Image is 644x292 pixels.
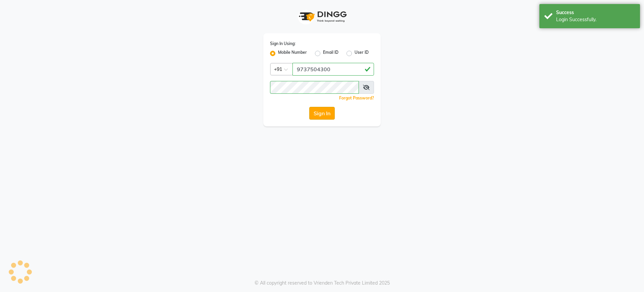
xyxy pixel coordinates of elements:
a: Forgot Password? [339,95,374,100]
label: User ID [355,49,369,57]
img: logo1.svg [295,7,349,27]
div: Login Successfully. [556,16,635,23]
input: Username [292,63,374,76]
input: Username [270,81,359,94]
label: Email ID [323,49,338,57]
label: Mobile Number [278,49,307,57]
button: Sign In [309,107,335,120]
div: Success [556,9,635,16]
label: Sign In Using: [270,41,296,47]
